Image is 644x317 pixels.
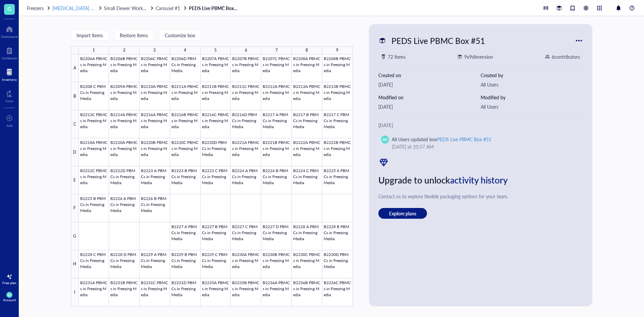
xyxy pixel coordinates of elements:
[378,208,583,219] a: Explore plans
[71,278,79,306] div: I
[6,123,13,127] div: Add
[71,166,79,194] div: E
[52,5,186,11] span: [MEDICAL_DATA] Storage ([PERSON_NAME]/[PERSON_NAME])
[336,46,338,55] div: 9
[1,24,18,39] a: Dashboard
[27,5,51,11] a: Freezers
[71,222,79,250] div: G
[189,5,239,11] a: PEDS Live PBMC Box #51
[378,133,583,153] a: AUAll Users updated boxPEDS Live PBMC Box #51[DATE] at 10:57 AM
[378,173,583,187] div: Upgrade to unlock
[389,210,416,216] span: Explore plans
[552,53,580,60] div: 6 contributor s
[388,34,488,48] div: PEDS Live PBMC Box #51
[71,30,109,41] button: Import items
[93,46,95,55] div: 1
[275,46,278,55] div: 7
[2,281,16,285] div: Free plan
[450,174,508,186] span: activity history
[120,33,148,38] span: Restore items
[388,53,406,60] div: 72 items
[378,81,481,88] div: [DATE]
[378,193,583,200] div: Contact us to explore flexible packaging options for your team.
[481,81,583,88] div: All Users
[2,77,17,82] div: Inventory
[114,30,154,41] button: Restore items
[481,94,583,101] div: Modified by
[464,53,493,60] div: 9 x 9 dimension
[378,71,481,79] div: Created on
[214,46,217,55] div: 5
[156,5,180,11] span: Carousel #1
[306,46,308,55] div: 8
[378,103,481,110] div: [DATE]
[6,88,13,103] a: Core
[382,137,388,143] span: AU
[7,4,11,13] span: G
[1,35,18,39] div: Dashboard
[378,208,427,219] button: Explore plans
[3,298,16,302] div: Account
[481,103,583,110] div: All Users
[71,250,79,278] div: H
[104,5,166,11] span: Small Dewer Working Storage
[71,110,79,138] div: C
[392,136,491,143] div: All Users updated box
[71,194,79,222] div: F
[123,46,125,55] div: 2
[2,45,17,60] a: Notebook
[76,33,103,38] span: Import items
[245,46,247,55] div: 6
[378,94,481,101] div: Modified on
[2,56,17,60] div: Notebook
[27,5,44,11] span: Freezers
[481,71,583,79] div: Created by
[378,121,583,129] div: [DATE]
[153,46,156,55] div: 3
[71,138,79,166] div: D
[8,294,11,297] span: AU
[6,99,13,103] div: Core
[71,82,79,110] div: B
[437,136,491,143] div: PEDS Live PBMC Box #51
[104,5,187,11] a: Small Dewer Working StorageCarousel #1
[165,33,195,38] span: Customize box
[184,46,186,55] div: 4
[159,30,201,41] button: Customize box
[71,54,79,82] div: A
[392,143,575,150] div: [DATE] at 10:57 AM
[52,5,103,11] a: [MEDICAL_DATA] Storage ([PERSON_NAME]/[PERSON_NAME])
[2,67,17,82] a: Inventory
